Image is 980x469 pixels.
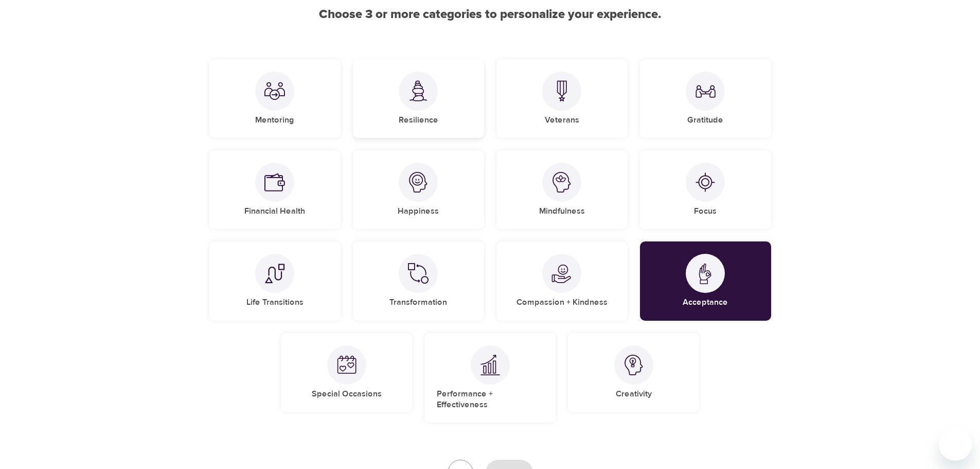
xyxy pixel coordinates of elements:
div: HappinessHappiness [353,150,484,229]
h5: Gratitude [687,115,723,126]
div: Financial HealthFinancial Health [209,150,341,229]
h5: Focus [694,206,717,217]
div: MindfulnessMindfulness [496,150,628,229]
img: Performance + Effectiveness [480,354,501,375]
h5: Life Transitions [246,297,304,308]
div: AcceptanceAcceptance [640,241,771,320]
div: TransformationTransformation [353,241,484,320]
img: Focus [695,172,716,193]
div: Performance + EffectivenessPerformance + Effectiveness [424,333,556,423]
div: Compassion + KindnessCompassion + Kindness [496,241,628,320]
div: MentoringMentoring [209,59,341,138]
img: Happiness [408,172,429,193]
img: Creativity [623,355,644,375]
div: Special OccasionsSpecial Occasions [281,333,412,412]
img: Transformation [408,263,429,284]
h5: Mindfulness [539,206,585,217]
h5: Special Occasions [312,389,382,399]
div: CreativityCreativity [568,333,699,412]
div: FocusFocus [640,150,771,229]
div: GratitudeGratitude [640,59,771,138]
img: Special Occasions [336,355,357,375]
iframe: Button to launch messaging window [939,428,972,461]
h5: Performance + Effectiveness [437,389,543,411]
img: Mindfulness [551,172,572,193]
img: Compassion + Kindness [551,263,572,284]
div: Life TransitionsLife Transitions [209,241,341,320]
img: Gratitude [695,81,716,101]
img: Acceptance [695,263,716,284]
h5: Mentoring [255,115,294,126]
img: Resilience [408,80,429,101]
h5: Compassion + Kindness [516,297,608,308]
img: Life Transitions [264,263,285,284]
div: ResilienceResilience [353,59,484,138]
h5: Veterans [545,115,579,126]
img: Mentoring [264,81,285,101]
div: VeteransVeterans [496,59,628,138]
img: Veterans [551,80,572,101]
h5: Creativity [616,389,652,399]
h5: Happiness [398,206,439,217]
h2: Choose 3 or more categories to personalize your experience. [209,7,771,22]
img: Financial Health [264,172,285,193]
h5: Financial Health [244,206,305,217]
h5: Resilience [399,115,438,126]
h5: Acceptance [683,297,728,308]
h5: Transformation [389,297,447,308]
